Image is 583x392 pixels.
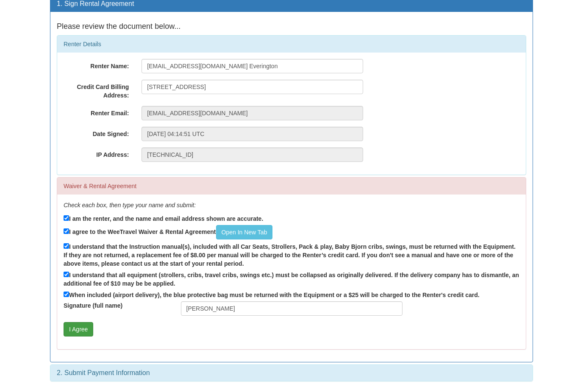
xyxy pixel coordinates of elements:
[57,61,135,72] label: Renter Name:
[64,244,519,270] label: I understand that the Instruction manual(s), included with all Car Seats, Strollers, Pack & play,...
[57,150,135,161] label: IP Address:
[57,2,526,10] h3: 1. Sign Rental Agreement
[64,204,196,211] em: Check each box, then type your name and submit:
[57,38,526,55] div: Renter Details
[181,303,403,318] input: Full Name
[64,216,263,225] label: I am the renter, and the name and email address shown are accurate.
[57,25,526,33] h4: Please review the document below...
[64,292,480,301] label: When included (airport delivery), the blue protective bag must be returned with the Equipment or ...
[57,303,175,312] label: Signature (full name)
[57,129,135,140] label: Date Signed:
[64,245,69,251] input: I understand that the Instruction manual(s), included with all Car Seats, Strollers, Pack & play,...
[57,371,526,379] h3: 2. Submit Payment Information
[216,227,273,242] a: Open In New Tab
[57,108,135,120] label: Renter Email:
[64,227,272,242] label: I agree to the WeeTravel Waiver & Rental Agreement
[64,274,69,279] input: I understand that all equipment (strollers, cribs, travel cribs, swings etc.) must be collapsed a...
[64,272,519,290] label: I understand that all equipment (strollers, cribs, travel cribs, swings etc.) must be collapsed a...
[64,294,69,299] input: When included (airport delivery), the blue protective bag must be returned with the Equipment or ...
[57,82,135,102] label: Credit Card Billing Address:
[57,180,526,197] div: Waiver & Rental Agreement
[64,324,93,339] button: I Agree
[64,231,69,236] input: I agree to the WeeTravel Waiver & Rental AgreementOpen In New Tab
[64,217,69,223] input: I am the renter, and the name and email address shown are accurate.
